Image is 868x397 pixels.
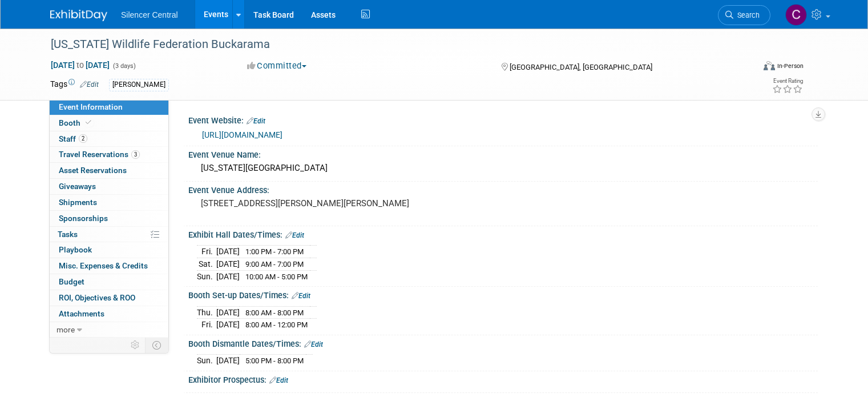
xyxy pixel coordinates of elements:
[216,355,240,367] td: [DATE]
[59,102,123,111] span: Event Information
[59,134,87,143] span: Staff
[245,356,304,365] span: 5:00 PM - 8:00 PM
[50,242,168,258] a: Playbook
[188,335,818,350] div: Booth Dismantle Dates/Times:
[197,258,216,271] td: Sat.
[245,260,304,268] span: 9:00 AM - 7:00 PM
[121,10,178,19] span: Silencer Central
[188,371,818,386] div: Exhibitor Prospectus:
[50,115,168,131] a: Booth
[59,118,94,127] span: Booth
[785,4,807,26] img: Cade Cox
[50,227,168,242] a: Tasks
[188,146,818,161] div: Event Venue Name:
[79,134,87,143] span: 2
[764,61,775,70] img: Format-Inperson.png
[50,306,168,322] a: Attachments
[245,272,308,281] span: 10:00 AM - 5:00 PM
[50,195,168,210] a: Shipments
[59,309,104,318] span: Attachments
[197,306,216,319] td: Thu.
[58,230,78,239] span: Tasks
[188,182,818,196] div: Event Venue Address:
[188,226,818,241] div: Exhibit Hall Dates/Times:
[216,306,240,319] td: [DATE]
[50,99,168,115] a: Event Information
[188,287,818,302] div: Booth Set-up Dates/Times:
[50,131,168,147] a: Staff2
[126,338,146,352] td: Personalize Event Tab Strip
[59,261,148,270] span: Misc. Expenses & Credits
[772,78,803,84] div: Event Rating
[59,245,92,254] span: Playbook
[50,258,168,274] a: Misc. Expenses & Credits
[188,112,818,127] div: Event Website:
[216,258,240,271] td: [DATE]
[47,34,740,55] div: [US_STATE] Wildlife Federation Buckarama
[292,292,310,300] a: Edit
[59,293,135,302] span: ROI, Objectives & ROO
[50,322,168,338] a: more
[201,198,438,208] pre: [STREET_ADDRESS][PERSON_NAME][PERSON_NAME]
[247,117,265,125] a: Edit
[59,166,127,175] span: Asset Reservations
[75,61,86,70] span: to
[59,198,97,207] span: Shipments
[146,338,169,352] td: Toggle Event Tabs
[59,214,108,223] span: Sponsorships
[131,150,140,159] span: 3
[50,290,168,306] a: ROI, Objectives & ROO
[304,340,323,348] a: Edit
[50,60,110,70] span: [DATE] [DATE]
[197,270,216,282] td: Sun.
[197,246,216,258] td: Fri.
[216,270,240,282] td: [DATE]
[733,11,760,19] span: Search
[112,62,136,70] span: (3 days)
[243,60,311,72] button: Committed
[718,5,770,25] a: Search
[777,62,804,70] div: In-Person
[285,231,304,239] a: Edit
[197,159,809,177] div: [US_STATE][GEOGRAPHIC_DATA]
[245,320,308,329] span: 8:00 AM - 12:00 PM
[692,59,804,77] div: Event Format
[109,79,169,91] div: [PERSON_NAME]
[59,150,140,159] span: Travel Reservations
[50,10,107,21] img: ExhibitDay
[59,182,96,191] span: Giveaways
[59,277,84,286] span: Budget
[50,211,168,226] a: Sponsorships
[197,319,216,331] td: Fri.
[50,163,168,178] a: Asset Reservations
[80,81,99,89] a: Edit
[50,179,168,194] a: Giveaways
[510,63,652,71] span: [GEOGRAPHIC_DATA], [GEOGRAPHIC_DATA]
[86,119,91,126] i: Booth reservation complete
[245,247,304,256] span: 1:00 PM - 7:00 PM
[245,308,304,317] span: 8:00 AM - 8:00 PM
[216,319,240,331] td: [DATE]
[202,130,282,139] a: [URL][DOMAIN_NAME]
[50,78,99,91] td: Tags
[216,246,240,258] td: [DATE]
[56,325,75,334] span: more
[50,147,168,162] a: Travel Reservations3
[269,376,288,384] a: Edit
[50,274,168,290] a: Budget
[197,355,216,367] td: Sun.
